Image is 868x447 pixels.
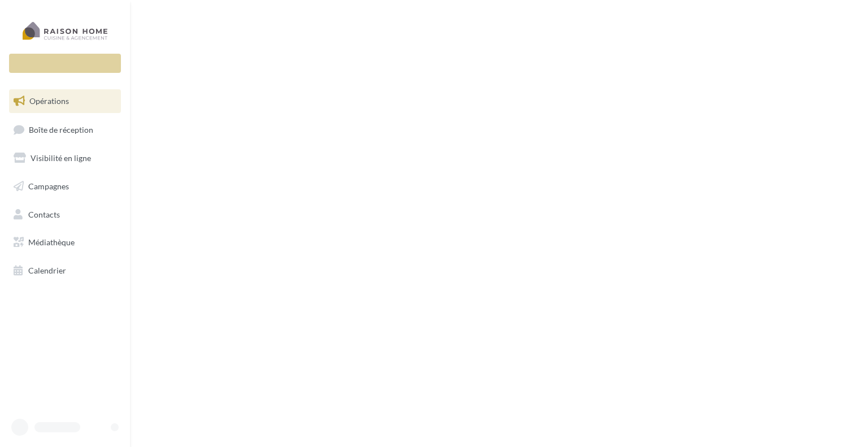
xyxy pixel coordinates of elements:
[7,146,123,170] a: Visibilité en ligne
[28,237,75,247] span: Médiathèque
[28,209,60,219] span: Contacts
[7,203,123,227] a: Contacts
[9,54,121,73] div: Nouvelle campagne
[7,231,123,254] a: Médiathèque
[28,266,66,275] span: Calendrier
[7,118,123,142] a: Boîte de réception
[31,153,91,163] span: Visibilité en ligne
[7,175,123,198] a: Campagnes
[29,124,93,134] span: Boîte de réception
[7,259,123,283] a: Calendrier
[7,89,123,113] a: Opérations
[28,181,69,191] span: Campagnes
[29,96,69,106] span: Opérations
